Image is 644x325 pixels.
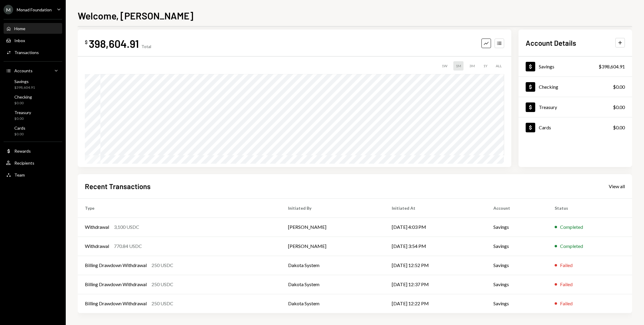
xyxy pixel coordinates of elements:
td: [DATE] 12:37 PM [385,275,486,294]
div: Rewards [14,148,31,154]
div: Savings [14,79,35,84]
div: Failed [560,262,573,269]
div: Treasury [14,110,31,115]
div: Billing Drawdown Withdrawal [85,262,147,269]
a: Home [4,23,62,34]
div: $0.00 [613,124,625,131]
h2: Account Details [526,38,576,48]
div: Monad Foundation [17,7,52,12]
div: 3M [467,61,477,70]
a: Cards$0.00 [518,117,632,137]
div: $0.00 [613,83,625,91]
div: Billing Drawdown Withdrawal [85,281,147,288]
div: Team [14,172,25,177]
div: Failed [560,281,573,288]
td: Savings [486,294,547,313]
a: Cards$0.00 [4,124,62,138]
div: $0.00 [14,101,32,106]
div: $0.00 [14,116,31,121]
h1: Welcome, [PERSON_NAME] [78,10,193,22]
div: M [4,5,13,14]
div: Billing Drawdown Withdrawal [85,300,147,307]
div: $398,604.91 [14,85,35,90]
div: 1M [453,61,464,70]
div: 398,604.91 [89,37,139,50]
td: Dakota System [281,275,385,294]
div: 250 USDC [152,262,173,269]
td: Dakota System [281,256,385,275]
td: [PERSON_NAME] [281,217,385,237]
a: View all [609,183,625,189]
td: [DATE] 3:54 PM [385,237,486,256]
h2: Recent Transactions [85,181,151,191]
div: Failed [560,300,573,307]
a: Inbox [4,35,62,46]
div: 1W [439,61,450,70]
th: Status [547,198,632,217]
div: 250 USDC [152,300,173,307]
div: $0.00 [14,132,25,137]
td: [DATE] 12:22 PM [385,294,486,313]
div: Home [14,26,25,31]
a: Checking$0.00 [518,77,632,97]
td: [DATE] 12:52 PM [385,256,486,275]
div: 3,100 USDC [114,223,139,231]
div: 1Y [481,61,490,70]
div: Savings [539,64,554,69]
a: Checking$0.00 [4,93,62,107]
div: Cards [539,125,551,130]
td: [PERSON_NAME] [281,237,385,256]
th: Account [486,198,547,217]
div: Completed [560,243,583,250]
div: Checking [14,94,32,99]
div: Recipients [14,160,34,165]
a: Transactions [4,47,62,58]
div: $398,604.91 [599,63,625,70]
div: Inbox [14,38,25,43]
div: 250 USDC [152,281,173,288]
div: 770.84 USDC [114,243,142,250]
div: Transactions [14,50,39,55]
div: Withdrawal [85,223,109,231]
td: Savings [486,237,547,256]
div: Treasury [539,104,557,110]
div: Checking [539,84,558,90]
td: Savings [486,275,547,294]
a: Treasury$0.00 [4,108,62,122]
div: Completed [560,223,583,231]
a: Rewards [4,145,62,156]
div: ALL [493,61,504,70]
div: $0.00 [613,104,625,111]
div: Cards [14,125,25,131]
a: Accounts [4,65,62,76]
a: Savings$398,604.91 [518,56,632,76]
a: Recipients [4,157,62,168]
th: Type [78,198,281,217]
td: Dakota System [281,294,385,313]
th: Initiated By [281,198,385,217]
th: Initiated At [385,198,486,217]
div: Total [141,44,151,49]
a: Team [4,169,62,180]
td: Savings [486,256,547,275]
td: Savings [486,217,547,237]
a: Treasury$0.00 [518,97,632,117]
td: [DATE] 4:03 PM [385,217,486,237]
a: Savings$398,604.91 [4,77,62,91]
div: $ [85,39,88,45]
div: Withdrawal [85,243,109,250]
div: View all [609,183,625,189]
div: Accounts [14,68,33,73]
